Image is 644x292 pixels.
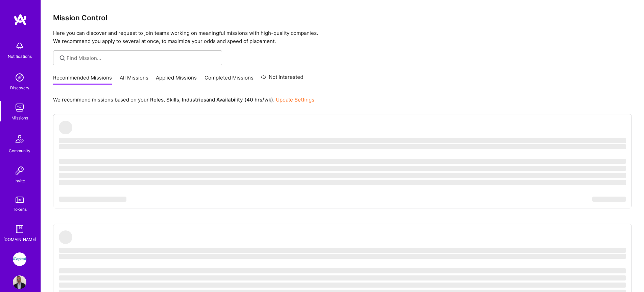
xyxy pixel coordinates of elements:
i: icon SearchGrey [58,54,66,62]
a: Applied Missions [156,74,197,85]
img: teamwork [13,101,26,114]
a: User Avatar [11,275,28,289]
a: Completed Missions [205,74,254,85]
img: guide book [13,222,26,236]
img: User Avatar [13,275,26,289]
h3: Mission Control [53,14,632,22]
p: Here you can discover and request to join teams working on meaningful missions with high-quality ... [53,29,632,45]
b: Availability (40 hrs/wk) [216,96,273,103]
img: tokens [16,197,24,203]
img: Invite [13,164,26,177]
div: Community [9,147,30,154]
div: Missions [11,114,28,121]
p: We recommend missions based on your , , and . [53,96,314,103]
b: Skills [166,96,179,103]
b: Roles [150,96,164,103]
div: Tokens [13,206,27,213]
img: Community [11,131,28,147]
a: Recommended Missions [53,74,112,85]
div: Notifications [8,53,32,60]
img: discovery [13,71,26,84]
a: iCapital: Building an Alternative Investment Marketplace [11,252,28,266]
a: Not Interested [261,73,303,85]
div: Discovery [10,84,29,91]
div: Invite [15,177,25,184]
a: Update Settings [276,96,314,103]
input: Find Mission... [67,54,217,62]
img: logo [14,14,27,26]
b: Industries [182,96,206,103]
img: iCapital: Building an Alternative Investment Marketplace [13,252,26,266]
img: bell [13,39,26,53]
div: [DOMAIN_NAME] [3,236,36,243]
a: All Missions [120,74,148,85]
